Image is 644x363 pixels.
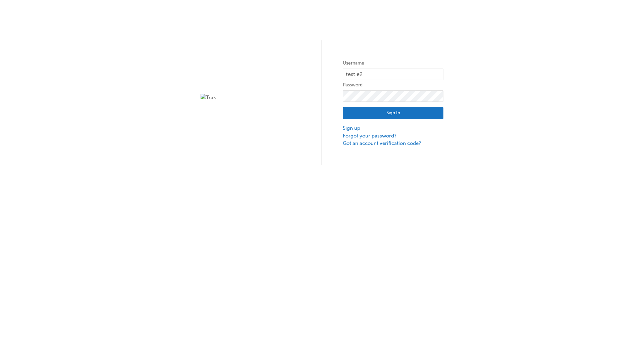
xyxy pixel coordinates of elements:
[343,132,443,140] a: Forgot your password?
[343,124,443,132] a: Sign up
[343,139,443,147] a: Got an account verification code?
[343,107,443,120] button: Sign In
[343,81,443,89] label: Password
[343,69,443,80] input: Username
[343,59,443,67] label: Username
[201,94,301,102] img: Trak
